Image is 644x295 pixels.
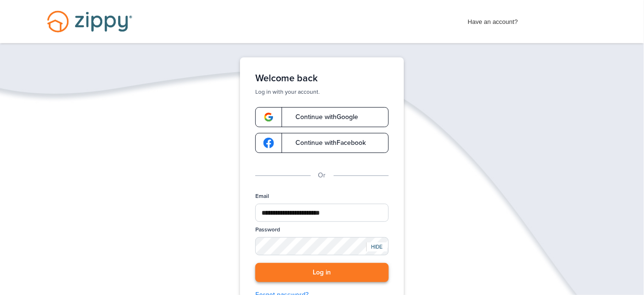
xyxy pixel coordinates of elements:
[255,192,269,200] label: Email
[468,12,518,27] span: Have an account?
[255,204,389,222] input: Email
[286,140,366,146] span: Continue with Facebook
[255,107,389,127] a: google-logoContinue withGoogle
[263,138,274,148] img: google-logo
[255,88,389,96] p: Log in with your account.
[263,112,274,122] img: google-logo
[255,133,389,153] a: google-logoContinue withFacebook
[255,263,389,283] button: Log in
[318,170,326,181] p: Or
[286,114,358,120] span: Continue with Google
[366,242,387,251] div: HIDE
[255,237,389,255] input: Password
[255,226,280,234] label: Password
[255,73,389,84] h1: Welcome back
